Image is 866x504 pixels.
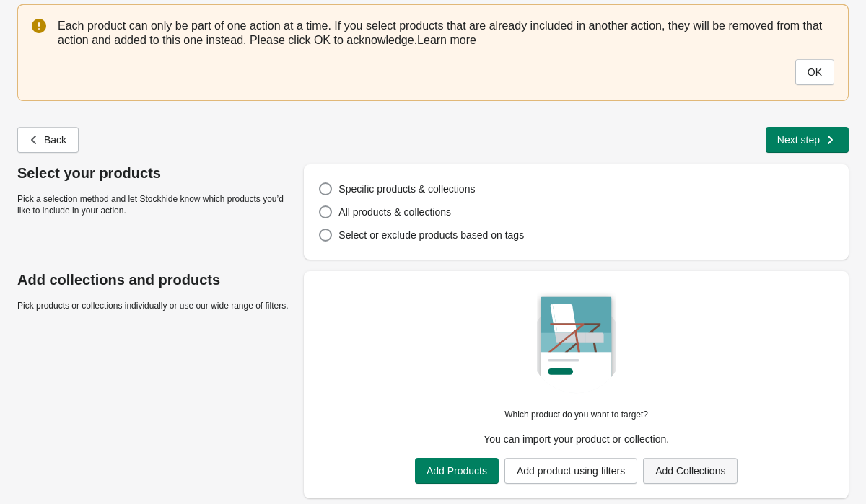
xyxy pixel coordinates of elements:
[338,206,451,218] span: All products & collections
[44,134,66,146] span: Back
[766,127,849,153] button: Next step
[17,164,289,182] p: Select your products
[415,458,499,484] button: Add Products
[17,193,289,216] p: Pick a selection method and let Stockhide know which products you’d like to include in your action.
[17,300,289,311] p: Pick products or collections individually or use our wide range of filters.
[808,66,822,78] span: OK
[537,286,616,394] img: createCatalogImage
[655,465,725,477] span: Add Collections
[504,458,637,484] button: Add product using filters
[427,465,487,477] span: Add Products
[795,59,834,85] button: OK
[484,432,669,446] p: You can import your product or collection.
[643,458,738,484] button: Add Collections
[338,229,524,241] span: Select or exclude products based on tags
[777,134,820,146] span: Next step
[417,34,476,46] a: Learn more
[504,409,648,420] p: Which product do you want to target?
[338,183,475,195] span: Specific products & collections
[17,271,289,288] p: Add collections and products
[17,127,79,153] button: Back
[517,465,625,477] span: Add product using filters
[58,19,834,48] p: Each product can only be part of one action at a time. If you select products that are already in...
